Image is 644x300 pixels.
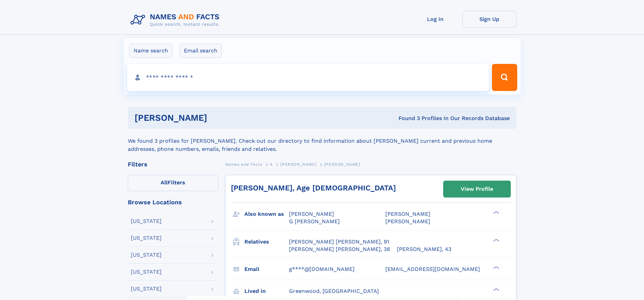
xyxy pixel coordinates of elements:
[397,246,451,253] a: [PERSON_NAME], 43
[408,11,462,27] a: Log In
[289,211,334,217] span: [PERSON_NAME]
[492,238,500,242] div: ❯
[231,184,396,192] a: [PERSON_NAME], Age [DEMOGRAPHIC_DATA]
[270,160,273,168] a: A
[244,236,289,248] h3: Relatives
[492,265,500,270] div: ❯
[131,269,162,275] div: [US_STATE]
[461,181,493,197] div: View Profile
[244,208,289,220] h3: Also known as
[128,161,218,167] div: Filters
[289,288,379,294] span: Greenwood, [GEOGRAPHIC_DATA]
[244,285,289,297] h3: Lived in
[135,114,303,122] h1: [PERSON_NAME]
[444,181,510,197] a: View Profile
[492,287,500,292] div: ❯
[161,179,168,186] span: All
[128,11,225,29] img: Logo Names and Facts
[385,218,430,225] span: [PERSON_NAME]
[131,286,162,292] div: [US_STATE]
[280,160,316,168] a: [PERSON_NAME]
[131,218,162,224] div: [US_STATE]
[385,211,430,217] span: [PERSON_NAME]
[303,115,510,122] div: Found 3 Profiles In Our Records Database
[492,210,500,215] div: ❯
[128,199,218,205] div: Browse Locations
[385,266,480,272] span: [EMAIL_ADDRESS][DOMAIN_NAME]
[289,246,390,253] a: [PERSON_NAME] [PERSON_NAME], 38
[180,44,222,58] label: Email search
[280,162,316,167] span: [PERSON_NAME]
[492,64,517,91] button: Search Button
[244,263,289,275] h3: Email
[270,162,273,167] span: A
[289,218,340,225] span: G [PERSON_NAME]
[225,160,262,168] a: Names and Facts
[289,238,389,246] a: [PERSON_NAME] [PERSON_NAME], 91
[324,162,360,167] span: [PERSON_NAME]
[131,235,162,241] div: [US_STATE]
[128,129,517,153] div: We found 3 profiles for [PERSON_NAME]. Check out our directory to find information about [PERSON_...
[131,252,162,258] div: [US_STATE]
[129,44,172,58] label: Name search
[462,11,517,27] a: Sign Up
[127,64,489,91] input: search input
[128,175,218,191] label: Filters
